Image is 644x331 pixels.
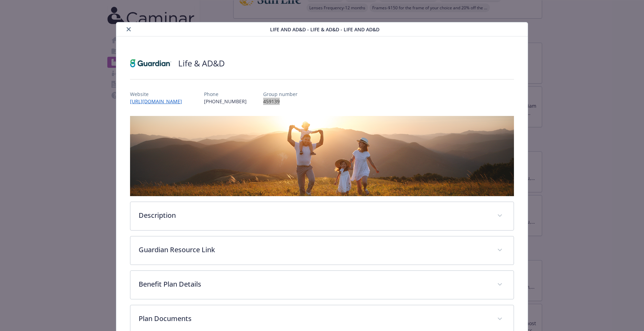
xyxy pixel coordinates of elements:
[130,98,187,105] a: [URL][DOMAIN_NAME]
[139,245,489,255] p: Guardian Resource Link
[139,313,489,324] p: Plan Documents
[139,210,489,221] p: Description
[130,271,514,299] div: Benefit Plan Details
[130,90,187,98] p: Website
[204,98,247,105] p: [PHONE_NUMBER]
[204,90,247,98] p: Phone
[270,26,379,33] span: Life and AD&D - Life & AD&D - Life and AD&D
[130,202,514,230] div: Description
[130,116,514,196] img: banner
[130,236,514,265] div: Guardian Resource Link
[130,53,171,74] img: Guardian
[263,90,298,98] p: Group number
[125,25,133,33] button: close
[178,57,225,69] h2: Life & AD&D
[263,98,298,105] p: 459139
[139,279,489,289] p: Benefit Plan Details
